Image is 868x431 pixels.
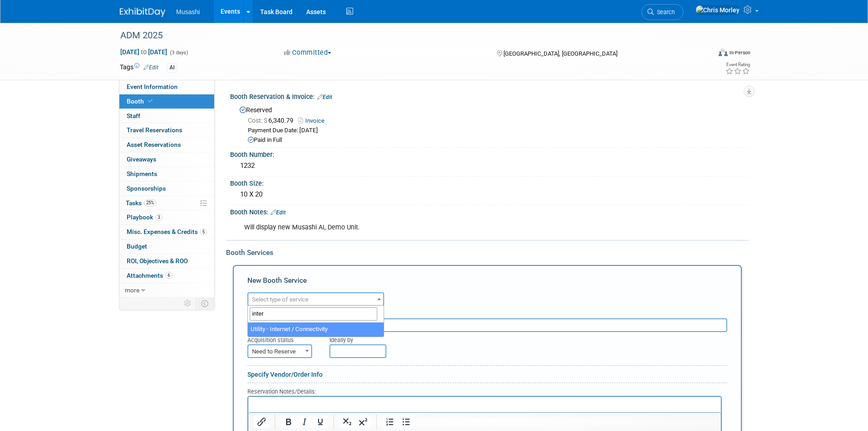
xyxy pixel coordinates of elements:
[127,257,188,265] span: ROI, Objectives & ROO
[503,50,617,57] span: [GEOGRAPHIC_DATA], [GEOGRAPHIC_DATA]
[247,371,323,378] a: Specify Vendor/Order Info
[654,9,675,16] span: Search
[165,272,172,279] span: 6
[247,275,727,290] div: New Booth Service
[119,269,214,283] a: Attachments6
[247,332,316,344] div: Acquisition status
[119,283,214,297] a: more
[237,187,742,202] div: 10 X 20
[127,156,156,163] span: Giveaways
[281,415,296,428] button: Bold
[119,239,214,254] a: Budget
[281,48,335,57] button: Committed
[248,136,742,145] div: Paid in Full
[144,64,159,71] a: Edit
[254,415,269,428] button: Insert/edit link
[729,49,750,56] div: In-Person
[226,248,749,258] div: Booth Services
[329,332,686,344] div: Ideally by
[247,344,312,358] span: Need to Reserve
[119,94,214,109] a: Booth
[230,148,749,159] div: Booth Number:
[119,123,214,137] a: Travel Reservations
[127,141,181,148] span: Asset Reservations
[144,199,156,206] span: 25%
[247,306,727,318] div: Description (optional)
[238,218,648,237] div: Will display new Musashi AI, Demo Unit.
[642,4,683,20] a: Search
[120,48,168,56] span: [DATE] [DATE]
[657,47,751,61] div: Event Format
[180,297,196,309] td: Personalize Event Tab Strip
[247,387,722,396] div: Reservation Notes/Details:
[230,205,749,217] div: Booth Notes:
[126,199,156,207] span: Tasks
[139,48,148,56] span: to
[127,126,182,134] span: Travel Reservations
[169,50,188,56] span: (3 days)
[230,177,749,188] div: Booth Size:
[695,5,740,15] img: Chris Morley
[167,63,177,73] div: AI
[119,182,214,196] a: Sponsorships
[119,196,214,210] a: Tasks25%
[127,272,172,279] span: Attachments
[248,126,742,135] div: Payment Due Date: [DATE]
[119,210,214,224] a: Playbook3
[120,8,165,17] img: ExhibitDay
[297,415,312,428] button: Italic
[252,296,308,303] span: Select type of service
[127,228,207,235] span: Misc. Expenses & Credits
[237,103,742,145] div: Reserved
[119,167,214,181] a: Shipments
[155,214,162,221] span: 3
[120,62,159,73] td: Tags
[119,138,214,152] a: Asset Reservations
[119,225,214,239] a: Misc. Expenses & Credits5
[195,297,214,309] td: Toggle Event Tabs
[313,415,328,428] button: Underline
[119,109,214,123] a: Staff
[719,49,728,56] img: Format-Inperson.png
[248,117,268,124] span: Cost: $
[119,254,214,268] a: ROI, Objectives & ROO
[200,228,207,235] span: 5
[398,415,414,428] button: Bullet list
[248,322,384,337] li: Utility - Internet / Connectivity
[127,112,140,119] span: Staff
[298,117,329,124] a: Invoice
[125,286,139,294] span: more
[119,80,214,94] a: Event Information
[119,152,214,166] a: Giveaways
[248,345,311,358] span: Need to Reserve
[148,99,153,104] i: Booth reservation complete
[355,415,371,428] button: Superscript
[271,209,286,216] a: Edit
[127,83,178,90] span: Event Information
[127,213,162,221] span: Playbook
[250,307,377,321] input: Search...
[237,159,742,173] div: 1232
[382,415,398,428] button: Numbered list
[176,8,200,16] span: Musashi
[230,90,749,102] div: Booth Reservation & Invoice:
[127,243,147,250] span: Budget
[725,62,750,67] div: Event Rating
[127,98,154,105] span: Booth
[117,27,697,44] div: ADM 2025
[127,170,157,177] span: Shipments
[339,415,355,428] button: Subscript
[127,185,166,192] span: Sponsorships
[317,94,332,100] a: Edit
[248,117,297,124] span: 6,340.79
